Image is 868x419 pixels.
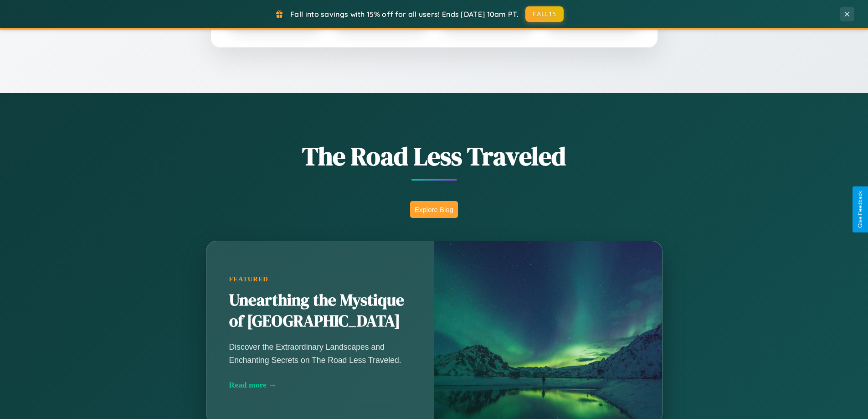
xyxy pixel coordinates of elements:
button: Explore Blog [410,201,458,218]
h2: Unearthing the Mystique of [GEOGRAPHIC_DATA] [229,290,411,332]
div: Give Feedback [857,191,863,228]
div: Featured [229,275,411,283]
span: Fall into savings with 15% off for all users! Ends [DATE] 10am PT. [290,10,519,19]
div: Read more → [229,380,411,390]
h1: The Road Less Traveled [161,139,708,174]
button: FALL15 [525,6,564,22]
p: Discover the Extraordinary Landscapes and Enchanting Secrets on The Road Less Traveled. [229,341,411,366]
